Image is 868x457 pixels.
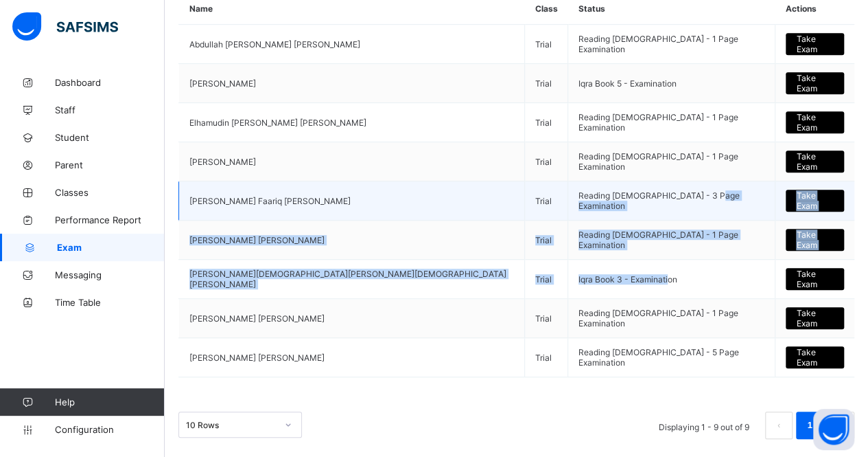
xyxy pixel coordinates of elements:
span: Take Exam [796,190,834,211]
a: 1 [803,416,816,434]
td: Trial [525,221,568,260]
span: Take Exam [796,347,834,368]
span: Take Exam [796,73,834,93]
span: Student [55,132,165,143]
td: Trial [525,142,568,181]
td: Trial [525,64,568,103]
td: Reading [DEMOGRAPHIC_DATA] - 1 Page Examination [568,25,775,64]
td: Iqra Book 3 - Examination [568,260,775,299]
span: Parent [55,159,165,170]
span: Messaging [55,269,165,280]
span: Dashboard [55,77,165,88]
span: Exam [57,242,165,253]
td: [PERSON_NAME] [PERSON_NAME] [179,299,525,338]
td: Trial [525,181,568,221]
li: 1 [796,412,823,439]
td: Trial [525,299,568,338]
span: Classes [55,187,165,198]
td: [PERSON_NAME] Faariq [PERSON_NAME] [179,181,525,221]
span: Staff [55,104,165,115]
td: Trial [525,103,568,142]
td: Reading [DEMOGRAPHIC_DATA] - 5 Page Examination [568,338,775,377]
span: Take Exam [796,34,834,54]
span: Take Exam [796,308,834,328]
td: Elhamudin [PERSON_NAME] [PERSON_NAME] [179,103,525,142]
span: Take Exam [796,151,834,172]
td: Reading [DEMOGRAPHIC_DATA] - 1 Page Examination [568,221,775,260]
td: Trial [525,25,568,64]
td: Reading [DEMOGRAPHIC_DATA] - 1 Page Examination [568,142,775,181]
button: prev page [765,412,793,439]
td: [PERSON_NAME] [179,64,525,103]
span: Take Exam [796,112,834,133]
span: Take Exam [796,269,834,289]
td: Reading [DEMOGRAPHIC_DATA] - 1 Page Examination [568,103,775,142]
span: Take Exam [796,230,834,250]
span: Configuration [55,424,164,435]
span: Performance Report [55,214,165,225]
td: Trial [525,260,568,299]
button: Open asap [813,409,854,450]
td: Abdullah [PERSON_NAME] [PERSON_NAME] [179,25,525,64]
td: Reading [DEMOGRAPHIC_DATA] - 3 Page Examination [568,181,775,221]
td: Iqra Book 5 - Examination [568,64,775,103]
li: Displaying 1 - 9 out of 9 [648,412,760,439]
div: 10 Rows [186,420,277,430]
td: [PERSON_NAME][DEMOGRAPHIC_DATA][PERSON_NAME][DEMOGRAPHIC_DATA][PERSON_NAME] [179,260,525,299]
td: [PERSON_NAME] [179,142,525,181]
td: [PERSON_NAME] [PERSON_NAME] [179,338,525,377]
td: [PERSON_NAME] [PERSON_NAME] [179,221,525,260]
span: Help [55,397,164,408]
span: Time Table [55,297,165,308]
img: safsims [12,12,118,41]
li: 上一页 [765,412,793,439]
td: Trial [525,338,568,377]
td: Reading [DEMOGRAPHIC_DATA] - 1 Page Examination [568,299,775,338]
